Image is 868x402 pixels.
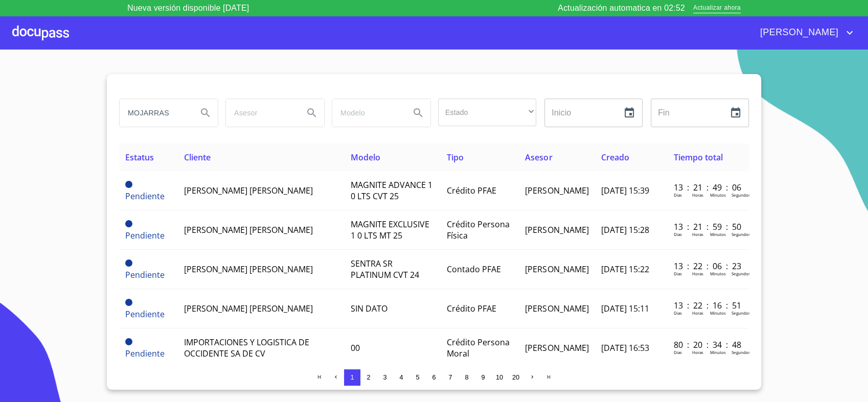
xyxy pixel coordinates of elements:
[674,221,743,232] p: 13 : 21 : 59 : 50
[732,231,750,237] p: Segundos
[125,220,132,227] span: Pendiente
[525,303,588,314] span: [PERSON_NAME]
[732,310,750,316] p: Segundos
[351,342,360,353] span: 00
[693,3,741,14] span: Actualizar ahora
[226,99,295,127] input: search
[184,185,313,196] span: [PERSON_NAME] [PERSON_NAME]
[601,342,649,353] span: [DATE] 16:53
[125,348,165,359] span: Pendiente
[438,99,536,126] div: ​
[447,337,510,359] span: Crédito Persona Moral
[125,259,132,267] span: Pendiente
[491,369,508,386] button: 10
[601,224,649,235] span: [DATE] 15:28
[674,271,682,276] p: Dias
[447,303,496,314] span: Crédito PFAE
[448,373,452,381] span: 7
[508,369,524,386] button: 20
[125,152,154,163] span: Estatus
[351,219,429,241] span: MAGNITE EXCLUSIVE 1 0 LTS MT 25
[416,373,419,381] span: 5
[601,303,649,314] span: [DATE] 15:11
[459,369,475,386] button: 8
[692,349,703,355] p: Horas
[732,271,750,276] p: Segundos
[692,271,703,276] p: Horas
[447,152,464,163] span: Tipo
[601,185,649,196] span: [DATE] 15:39
[674,310,682,316] p: Dias
[601,152,629,163] span: Creado
[710,271,726,276] p: Minutos
[127,2,249,14] p: Nueva versión disponible [DATE]
[601,264,649,275] span: [DATE] 15:22
[406,101,430,125] button: Search
[184,303,313,314] span: [PERSON_NAME] [PERSON_NAME]
[692,231,703,237] p: Horas
[125,191,165,202] span: Pendiente
[496,373,503,381] span: 10
[432,373,436,381] span: 6
[332,99,402,127] input: search
[360,369,377,386] button: 2
[525,342,588,353] span: [PERSON_NAME]
[674,192,682,198] p: Dias
[674,339,743,350] p: 80 : 20 : 34 : 48
[525,224,588,235] span: [PERSON_NAME]
[481,373,485,381] span: 9
[710,310,726,316] p: Minutos
[442,369,459,386] button: 7
[710,192,726,198] p: Minutos
[125,230,165,241] span: Pendiente
[447,264,501,275] span: Contado PFAE
[399,373,403,381] span: 4
[732,192,750,198] p: Segundos
[674,261,743,272] p: 13 : 22 : 06 : 23
[351,152,380,163] span: Modelo
[710,349,726,355] p: Minutos
[674,231,682,237] p: Dias
[475,369,491,386] button: 9
[125,269,165,280] span: Pendiente
[125,338,132,345] span: Pendiente
[193,101,218,125] button: Search
[350,373,354,381] span: 1
[184,224,313,235] span: [PERSON_NAME] [PERSON_NAME]
[692,310,703,316] p: Horas
[674,152,723,163] span: Tiempo total
[300,101,324,125] button: Search
[525,152,552,163] span: Asesor
[351,179,432,202] span: MAGNITE ADVANCE 1 0 LTS CVT 25
[393,369,409,386] button: 4
[447,219,510,241] span: Crédito Persona Física
[710,231,726,237] p: Minutos
[125,181,132,188] span: Pendiente
[692,192,703,198] p: Horas
[125,309,165,320] span: Pendiente
[120,99,189,127] input: search
[674,182,743,193] p: 13 : 21 : 49 : 06
[465,373,468,381] span: 8
[367,373,370,381] span: 2
[409,369,426,386] button: 5
[426,369,442,386] button: 6
[125,299,132,306] span: Pendiente
[512,373,519,381] span: 20
[752,25,843,41] span: [PERSON_NAME]
[674,300,743,311] p: 13 : 22 : 16 : 51
[447,185,496,196] span: Crédito PFAE
[351,303,387,314] span: SIN DATO
[184,337,309,359] span: IMPORTACIONES Y LOGISTICA DE OCCIDENTE SA DE CV
[752,25,856,41] button: account of current user
[558,2,685,14] p: Actualización automatica en 02:52
[674,349,682,355] p: Dias
[344,369,360,386] button: 1
[732,349,750,355] p: Segundos
[351,258,419,280] span: SENTRA SR PLATINUM CVT 24
[377,369,393,386] button: 3
[525,185,588,196] span: [PERSON_NAME]
[184,152,211,163] span: Cliente
[383,373,386,381] span: 3
[525,264,588,275] span: [PERSON_NAME]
